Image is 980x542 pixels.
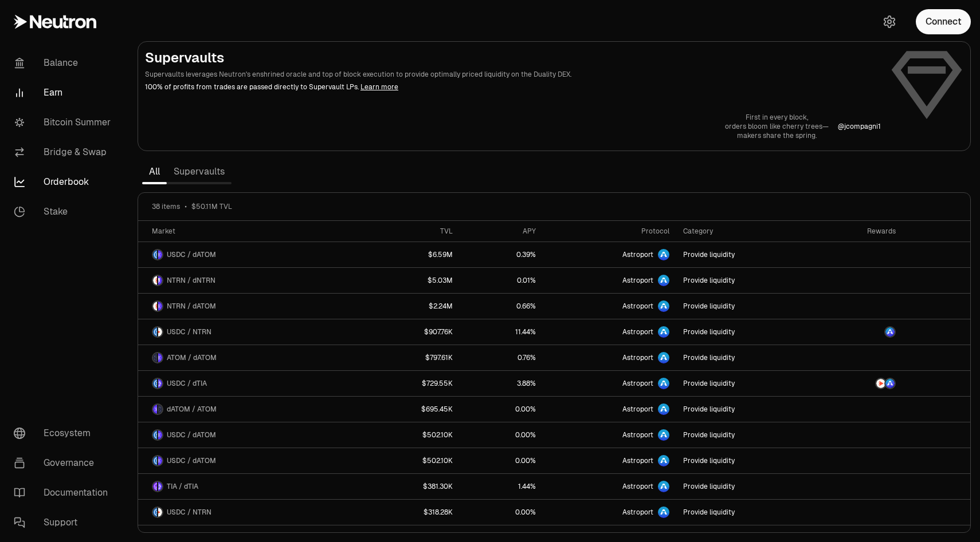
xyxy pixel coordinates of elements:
[153,456,157,465] img: USDC Logo
[676,422,814,448] a: Provide liquidity
[167,482,198,491] span: TIA / dTIA
[167,405,217,414] span: dATOM / ATOM
[364,397,460,422] a: $695.45K
[167,302,216,311] span: NTRN / dATOM
[622,327,653,337] span: Astroport
[364,371,460,396] a: $729.55K
[676,397,814,422] a: Provide liquidity
[158,508,162,517] img: NTRN Logo
[543,371,676,396] a: Astroport
[167,456,216,465] span: USDC / dATOM
[364,500,460,525] a: $318.28K
[364,448,460,473] a: $502.10K
[543,294,676,319] a: Astroport
[142,160,167,183] a: All
[138,474,364,499] a: TIA LogodTIA LogoTIA / dTIA
[153,430,157,440] img: USDC Logo
[676,371,814,396] a: Provide liquidity
[5,418,124,448] a: Ecosystem
[158,302,162,311] img: dATOM Logo
[158,276,162,285] img: dNTRN Logo
[158,353,162,362] img: dATOM Logo
[885,327,895,337] img: ASTRO Logo
[371,227,453,236] div: TVL
[167,160,232,183] a: Supervaults
[5,78,124,108] a: Earn
[364,422,460,448] a: $502.10K
[543,422,676,448] a: Astroport
[138,242,364,267] a: USDC LogodATOM LogoUSDC / dATOM
[145,69,881,80] p: Supervaults leverages Neutron's enshrined oracle and top of block execution to provide optimally ...
[460,500,543,525] a: 0.00%
[725,122,829,131] p: orders bloom like cherry trees—
[543,319,676,345] a: Astroport
[158,250,162,259] img: dATOM Logo
[460,294,543,319] a: 0.66%
[153,482,157,491] img: TIA Logo
[153,302,157,311] img: NTRN Logo
[138,294,364,319] a: NTRN LogodATOM LogoNTRN / dATOM
[543,397,676,422] a: Astroport
[167,327,211,337] span: USDC / NTRN
[158,405,162,414] img: ATOM Logo
[460,448,543,473] a: 0.00%
[460,422,543,448] a: 0.00%
[167,250,216,259] span: USDC / dATOM
[676,242,814,267] a: Provide liquidity
[622,250,653,259] span: Astroport
[158,430,162,440] img: dATOM Logo
[5,448,124,478] a: Governance
[138,345,364,370] a: ATOM LogodATOM LogoATOM / dATOM
[622,353,653,362] span: Astroport
[167,508,211,517] span: USDC / NTRN
[838,122,881,131] p: @ jcompagni1
[153,250,157,259] img: USDC Logo
[145,49,881,67] h2: Supervaults
[138,422,364,448] a: USDC LogodATOM LogoUSDC / dATOM
[153,405,157,414] img: dATOM Logo
[622,430,653,440] span: Astroport
[683,227,807,236] div: Category
[5,167,124,197] a: Orderbook
[138,448,364,473] a: USDC LogodATOM LogoUSDC / dATOM
[676,268,814,293] a: Provide liquidity
[622,508,653,517] span: Astroport
[622,405,653,414] span: Astroport
[145,82,881,92] p: 100% of profits from trades are passed directly to Supervault LPs.
[676,345,814,370] a: Provide liquidity
[191,202,232,211] span: $50.11M TVL
[5,197,124,227] a: Stake
[885,379,895,388] img: ASTRO Logo
[5,137,124,167] a: Bridge & Swap
[138,371,364,396] a: USDC LogodTIA LogoUSDC / dTIA
[543,474,676,499] a: Astroport
[543,500,676,525] a: Astroport
[622,379,653,388] span: Astroport
[167,379,207,388] span: USDC / dTIA
[622,482,653,491] span: Astroport
[5,508,124,537] a: Support
[622,456,653,465] span: Astroport
[153,353,157,362] img: ATOM Logo
[460,371,543,396] a: 3.88%
[153,327,157,337] img: USDC Logo
[364,242,460,267] a: $6.59M
[158,482,162,491] img: dTIA Logo
[676,474,814,499] a: Provide liquidity
[364,319,460,345] a: $907.76K
[460,474,543,499] a: 1.44%
[152,202,180,211] span: 38 items
[876,379,885,388] img: NTRN Logo
[153,276,157,285] img: NTRN Logo
[676,319,814,345] a: Provide liquidity
[158,456,162,465] img: dATOM Logo
[725,113,829,122] p: First in every block,
[916,9,971,34] button: Connect
[158,379,162,388] img: dTIA Logo
[364,345,460,370] a: $797.61K
[5,108,124,137] a: Bitcoin Summer
[153,508,157,517] img: USDC Logo
[460,397,543,422] a: 0.00%
[460,345,543,370] a: 0.76%
[138,500,364,525] a: USDC LogoNTRN LogoUSDC / NTRN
